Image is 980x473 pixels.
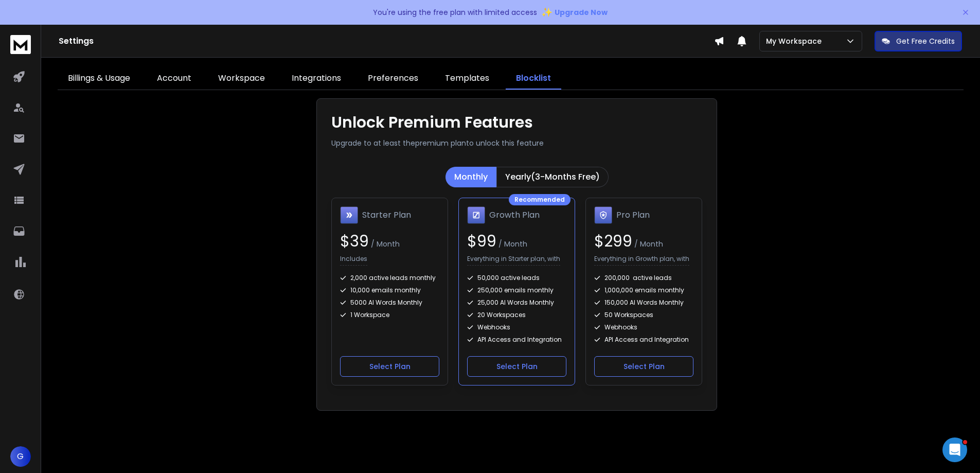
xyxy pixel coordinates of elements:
[358,68,429,90] a: Preferences
[942,437,967,462] iframe: Intercom live chat
[467,323,566,331] div: Webhooks
[208,68,275,90] a: Workspace
[467,336,566,344] div: API Access and Integration
[594,323,693,331] div: Webhooks
[594,255,689,266] p: Everything in Growth plan, with
[541,2,608,23] button: ✨Upgrade Now
[435,68,500,90] a: Templates
[58,68,140,90] a: Billings & Usage
[331,113,702,132] h1: Unlock Premium Features
[340,356,439,377] button: Select Plan
[467,356,566,377] button: Select Plan
[594,311,693,319] div: 50 Workspaces
[467,286,566,294] div: 250,000 emails monthly
[594,356,693,377] button: Select Plan
[147,68,202,90] a: Account
[331,138,702,148] p: Upgrade to at least the premium plan to unlock this feature
[281,68,351,90] a: Integrations
[496,239,527,249] span: / Month
[506,68,561,90] a: Blocklist
[340,286,439,294] div: 10,000 emails monthly
[541,5,553,20] span: ✨
[594,230,632,252] span: $ 299
[467,274,566,282] div: 50,000 active leads
[594,206,612,224] img: Pro Plan icon
[369,239,400,249] span: / Month
[496,167,609,187] button: Yearly(3-Months Free)
[467,230,496,252] span: $ 99
[59,35,714,47] h1: Settings
[10,446,31,467] button: G
[467,311,566,319] div: 20 Workspaces
[446,167,496,187] button: Monthly
[594,299,693,307] div: 150,000 AI Words Monthly
[632,239,663,249] span: / Month
[594,286,693,294] div: 1,000,000 emails monthly
[340,255,367,266] p: Includes
[340,274,439,282] div: 2,000 active leads monthly
[509,194,571,205] div: Recommended
[362,209,411,221] h1: Starter Plan
[340,299,439,307] div: 5000 AI Words Monthly
[340,230,369,252] span: $ 39
[340,311,439,319] div: 1 Workspace
[10,35,31,54] img: logo
[594,336,693,344] div: API Access and Integration
[467,206,485,224] img: Growth Plan icon
[875,31,962,51] button: Get Free Credits
[616,209,650,221] h1: Pro Plan
[489,209,540,221] h1: Growth Plan
[467,255,560,266] p: Everything in Starter plan, with
[340,206,358,224] img: Starter Plan icon
[594,274,693,282] div: 200,000 active leads
[896,36,955,46] p: Get Free Credits
[555,7,608,17] span: Upgrade Now
[766,36,826,46] p: My Workspace
[467,299,566,307] div: 25,000 AI Words Monthly
[373,7,537,17] p: You're using the free plan with limited access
